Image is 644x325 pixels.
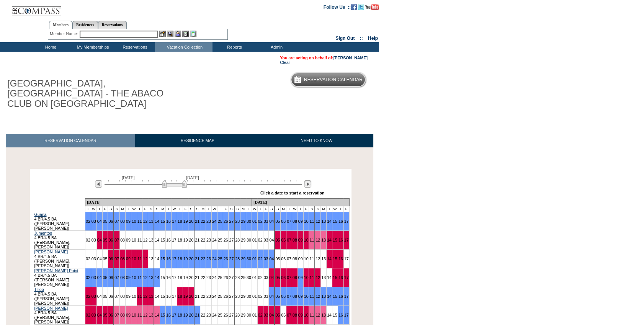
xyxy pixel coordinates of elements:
[201,294,205,299] a: 22
[235,219,240,224] a: 28
[114,275,119,280] a: 07
[108,238,113,242] a: 06
[132,256,136,261] a: 10
[160,275,165,280] a: 15
[92,238,96,242] a: 03
[304,294,309,299] a: 10
[327,238,332,242] a: 14
[206,219,211,224] a: 23
[34,306,68,310] a: [PERSON_NAME]
[333,56,368,60] a: [PERSON_NAME]
[224,238,228,242] a: 26
[333,294,337,299] a: 15
[172,294,177,299] a: 17
[218,294,222,299] a: 25
[149,275,153,280] a: 13
[358,4,364,9] a: Follow us on Twitter
[358,4,364,10] img: Follow us on Twitter
[97,275,102,280] a: 04
[298,294,303,299] a: 09
[183,275,188,280] a: 19
[103,313,108,317] a: 05
[34,268,78,273] a: [PERSON_NAME] Point
[229,313,234,317] a: 27
[275,238,280,242] a: 05
[160,219,165,224] a: 15
[287,256,291,261] a: 07
[155,313,159,317] a: 14
[166,313,171,317] a: 16
[172,313,177,317] a: 17
[315,256,320,261] a: 12
[264,275,268,280] a: 03
[258,238,263,242] a: 02
[287,219,291,224] a: 07
[275,256,280,261] a: 05
[264,238,268,242] a: 03
[120,275,125,280] a: 08
[344,219,349,224] a: 17
[333,238,337,242] a: 15
[178,256,182,261] a: 18
[218,256,222,261] a: 25
[275,219,280,224] a: 05
[241,219,245,224] a: 29
[212,275,217,280] a: 24
[269,313,274,317] a: 04
[338,275,343,280] a: 16
[120,294,125,299] a: 08
[113,42,155,52] td: Reservations
[309,294,314,299] a: 11
[160,313,165,317] a: 15
[281,294,286,299] a: 06
[178,294,182,299] a: 18
[182,31,189,37] img: Reservations
[126,219,131,224] a: 09
[258,313,263,317] a: 02
[241,294,245,299] a: 29
[172,219,177,224] a: 17
[304,256,309,261] a: 10
[126,313,131,317] a: 09
[229,294,234,299] a: 27
[229,275,234,280] a: 27
[224,219,228,224] a: 26
[281,275,286,280] a: 06
[281,238,286,242] a: 06
[269,256,274,261] a: 04
[132,294,136,299] a: 10
[293,256,297,261] a: 08
[269,294,274,299] a: 04
[135,134,260,147] a: RESIDENCE MAP
[218,238,222,242] a: 25
[189,313,193,317] a: 20
[327,256,332,261] a: 14
[258,294,263,299] a: 02
[258,219,263,224] a: 02
[126,294,131,299] a: 09
[241,256,245,261] a: 29
[155,294,159,299] a: 14
[92,313,96,317] a: 03
[333,256,337,261] a: 15
[195,219,199,224] a: 21
[92,294,96,299] a: 03
[327,219,332,224] a: 14
[315,238,320,242] a: 12
[143,219,148,224] a: 12
[189,256,193,261] a: 20
[241,313,245,317] a: 29
[212,219,217,224] a: 24
[155,219,159,224] a: 14
[224,294,228,299] a: 26
[235,313,240,317] a: 28
[160,256,165,261] a: 15
[155,275,159,280] a: 14
[98,21,127,29] a: Reservations
[338,294,343,299] a: 16
[201,219,205,224] a: 22
[351,4,357,9] a: Become our fan on Facebook
[264,313,268,317] a: 03
[71,42,113,52] td: My Memberships
[137,256,142,261] a: 11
